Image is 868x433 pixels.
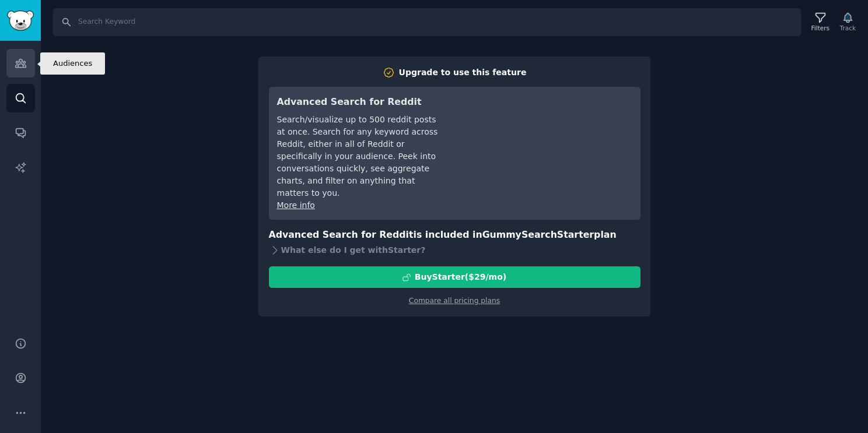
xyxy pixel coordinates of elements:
[269,266,640,288] button: BuyStarter($29/mo)
[53,8,801,36] input: Search Keyword
[277,200,315,210] a: More info
[415,271,506,283] div: Buy Starter ($ 29 /mo )
[482,229,594,240] span: GummySearch Starter
[277,114,441,199] div: Search/visualize up to 500 reddit posts at once. Search for any keyword across Reddit, either in ...
[811,24,829,32] div: Filters
[457,95,632,182] iframe: YouTube video player
[277,95,441,110] h3: Advanced Search for Reddit
[7,10,34,31] img: GummySearch logo
[399,66,527,79] div: Upgrade to use this feature
[269,228,640,242] h3: Advanced Search for Reddit is included in plan
[409,297,500,305] a: Compare all pricing plans
[269,242,640,258] div: What else do I get with Starter ?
